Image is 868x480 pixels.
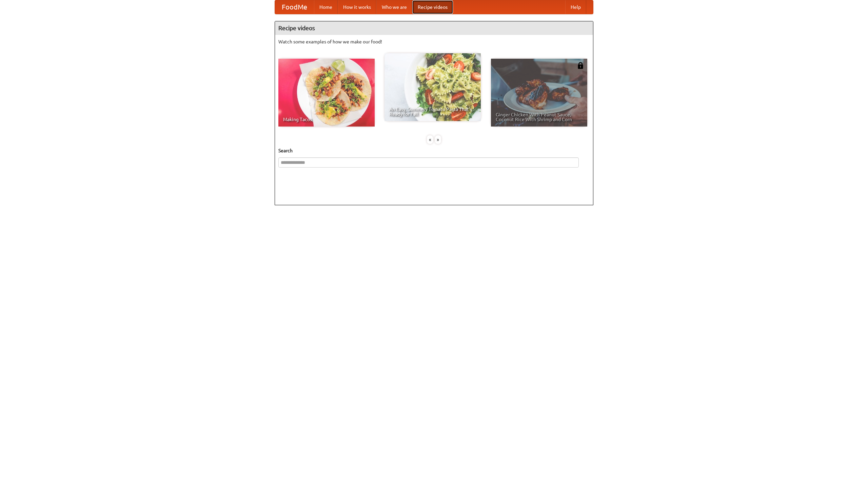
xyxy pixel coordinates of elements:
div: « [427,135,433,144]
span: An Easy, Summery Tomato Pasta That's Ready for Fall [389,107,476,116]
a: An Easy, Summery Tomato Pasta That's Ready for Fall [384,53,481,121]
a: FoodMe [275,0,314,14]
a: How it works [338,0,376,14]
h5: Search [278,147,590,154]
div: » [435,135,441,144]
a: Help [565,0,586,14]
p: Watch some examples of how we make our food! [278,38,590,45]
a: Making Tacos [278,59,375,127]
img: 483408.png [577,62,584,69]
a: Home [314,0,338,14]
a: Recipe videos [412,0,453,14]
span: Making Tacos [283,117,370,122]
a: Who we are [376,0,412,14]
h4: Recipe videos [275,21,593,35]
